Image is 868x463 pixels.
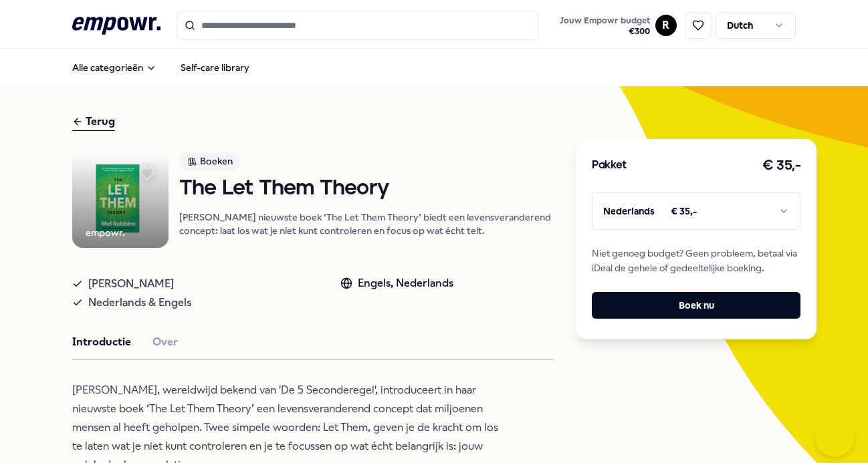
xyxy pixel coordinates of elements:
a: Self-care library [170,54,260,81]
p: [PERSON_NAME] nieuwste boek ‘The Let Them Theory’ biedt een levensveranderend concept: laat los w... [179,210,554,237]
button: Over [152,333,178,351]
button: Alle categorieën [62,54,167,81]
div: Boeken [179,152,240,171]
iframe: Help Scout Beacon - Open [815,416,855,456]
button: Boek nu [592,292,800,319]
span: Niet genoeg budget? Geen probleem, betaal via iDeal de gehele of gedeeltelijke boeking. [592,246,800,276]
button: Introductie [72,333,131,351]
a: Jouw Empowr budget€300 [554,11,655,39]
span: [PERSON_NAME] [88,275,174,293]
div: Engels, Nederlands [340,275,453,292]
nav: Main [62,54,260,81]
h3: Pakket [592,157,627,174]
div: Terug [72,113,115,131]
img: Product Image [72,152,169,249]
button: R [655,15,677,36]
span: Jouw Empowr budget [560,15,650,26]
div: empowr. [86,225,125,240]
a: Boeken [179,152,554,176]
span: Nederlands & Engels [88,293,191,312]
span: € 300 [560,26,650,37]
button: Jouw Empowr budget€300 [557,13,653,39]
h3: € 35,- [762,155,800,176]
input: Search for products, categories or subcategories [177,11,538,40]
h1: The Let Them Theory [179,177,554,200]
